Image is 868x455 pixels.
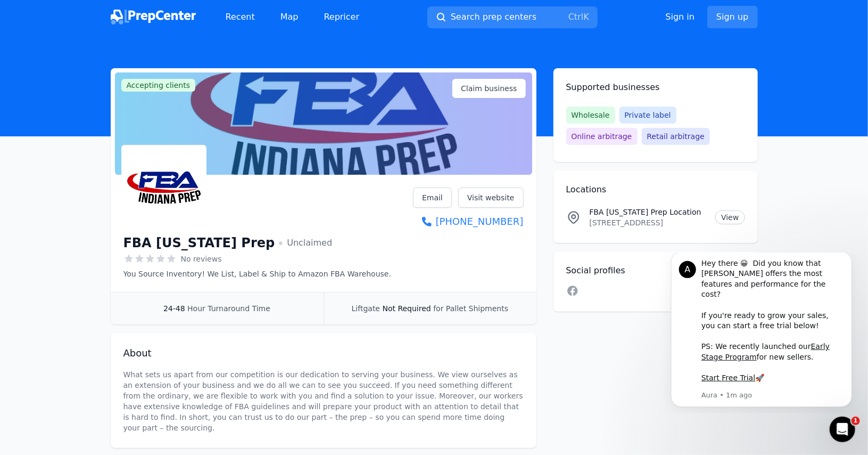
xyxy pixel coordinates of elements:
[187,304,270,313] span: Hour Turnaround Time
[433,304,508,313] span: for Pallet Shipments
[458,188,524,208] a: Visit website
[279,237,332,249] span: Unclaimed
[181,254,222,264] span: No reviews
[123,269,392,279] p: You Source Inventory! We List, Label & Ship to Amazon FBA Warehouse.
[316,6,368,28] a: Repricer
[590,207,707,217] p: FBA [US_STATE] Prep Location
[583,12,589,22] kbd: K
[666,11,695,23] a: Sign in
[123,369,524,433] p: What sets us apart from our competition is our dedication to serving your business. We view ourse...
[121,79,196,92] span: Accepting clients
[352,304,380,313] span: Liftgate
[123,147,204,228] img: FBA Indiana Prep
[24,9,41,26] div: Profile image for Aura
[413,188,452,208] a: Email
[163,304,185,313] span: 24-48
[111,10,196,25] img: PrepCenter
[46,121,100,129] a: Start Free Trial
[272,6,307,28] a: Map
[566,107,615,124] span: Wholesale
[123,346,524,361] h2: About
[642,128,710,145] span: Retail arbitrage
[655,253,868,413] iframe: Intercom notifications message
[568,12,583,22] kbd: Ctrl
[830,417,855,442] iframe: Intercom live chat
[461,83,517,94] span: Claim
[566,264,745,277] h2: Social profiles
[46,6,189,136] div: Message content
[100,121,109,129] b: 🚀
[715,210,745,224] a: View
[427,6,598,28] button: Search prep centersCtrlK
[46,6,189,131] div: Hey there 😀 Did you know that [PERSON_NAME] offers the most features and performance for the cost...
[566,183,745,196] h2: Locations
[123,234,275,251] h1: FBA [US_STATE] Prep
[383,304,431,313] span: Not Required
[484,83,517,94] span: business
[707,6,757,28] a: Sign up
[452,79,525,98] a: Claim business
[46,138,189,148] p: Message from Aura, sent 1m ago
[451,11,536,23] span: Search prep centers
[566,128,638,145] span: Online arbitrage
[413,214,523,229] a: [PHONE_NUMBER]
[619,107,676,124] span: Private label
[217,6,263,28] a: Recent
[590,217,707,228] p: [STREET_ADDRESS]
[852,417,860,425] span: 1
[566,81,745,94] h2: Supported businesses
